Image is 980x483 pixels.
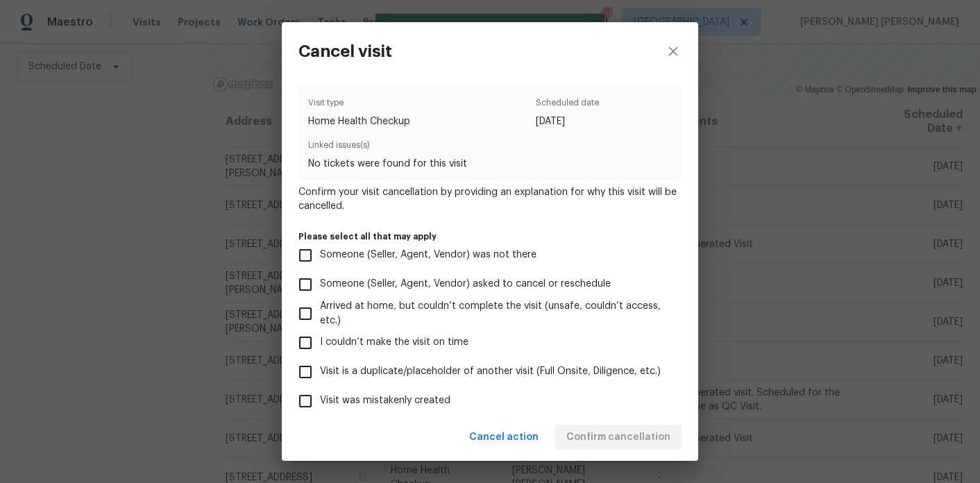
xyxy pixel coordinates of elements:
[320,299,670,328] span: Arrived at home, but couldn’t complete the visit (unsafe, couldn’t access, etc.)
[536,96,599,115] span: Scheduled date
[469,429,539,446] span: Cancel action
[536,115,599,128] span: [DATE]
[308,115,410,128] span: Home Health Checkup
[320,277,611,291] span: Someone (Seller, Agent, Vendor) asked to cancel or reschedule
[298,232,682,241] label: Please select all that may apply
[464,425,544,450] button: Cancel action
[320,335,468,350] span: I couldn’t make the visit on time
[308,138,672,157] span: Linked issues(s)
[298,42,392,61] h3: Cancel visit
[648,22,698,80] button: close
[308,157,672,171] span: No tickets were found for this visit
[320,364,661,379] span: Visit is a duplicate/placeholder of another visit (Full Onsite, Diligence, etc.)
[308,96,410,115] span: Visit type
[298,185,682,213] span: Confirm your visit cancellation by providing an explanation for why this visit will be cancelled.
[320,393,450,408] span: Visit was mistakenly created
[320,248,537,262] span: Someone (Seller, Agent, Vendor) was not there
